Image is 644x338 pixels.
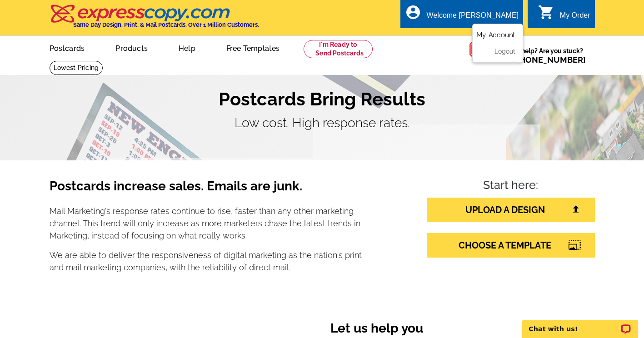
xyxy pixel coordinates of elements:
a: Postcards [35,37,100,58]
div: My Order [560,11,590,24]
i: shopping_cart [538,4,554,20]
div: Welcome [PERSON_NAME] [427,11,519,24]
h3: Postcards increase sales. Emails are junk. [50,179,362,201]
h3: Let us help you [330,321,534,338]
a: Logout [494,48,515,55]
p: We are able to deliver the responsiveness of digital marketing as the nation's print and mail mar... [50,249,362,273]
a: UPLOAD A DESIGN [427,198,595,222]
a: shopping_cart My Order [538,10,590,21]
i: account_circle [405,4,421,20]
a: CHOOSE A TEMPLATE [427,233,595,258]
a: My Account [476,31,515,39]
h4: Same Day Design, Print, & Mail Postcards. Over 1 Million Customers. [73,21,259,28]
p: Mail Marketing's response rates continue to rise, faster than any other marketing channel. This t... [50,205,362,242]
p: Low cost. High response rates. [50,114,595,133]
a: Free Templates [212,37,295,58]
a: Products [101,37,162,58]
span: Need help? Are you stuck? [496,46,590,65]
a: Help [164,37,210,58]
a: Same Day Design, Print, & Mail Postcards. Over 1 Million Customers. [50,11,259,28]
h1: Postcards Bring Results [50,88,595,110]
img: help [469,36,496,63]
span: Call [496,55,586,65]
iframe: LiveChat chat widget [516,309,644,338]
a: [PHONE_NUMBER] [512,55,586,65]
h4: Start here: [427,179,595,194]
